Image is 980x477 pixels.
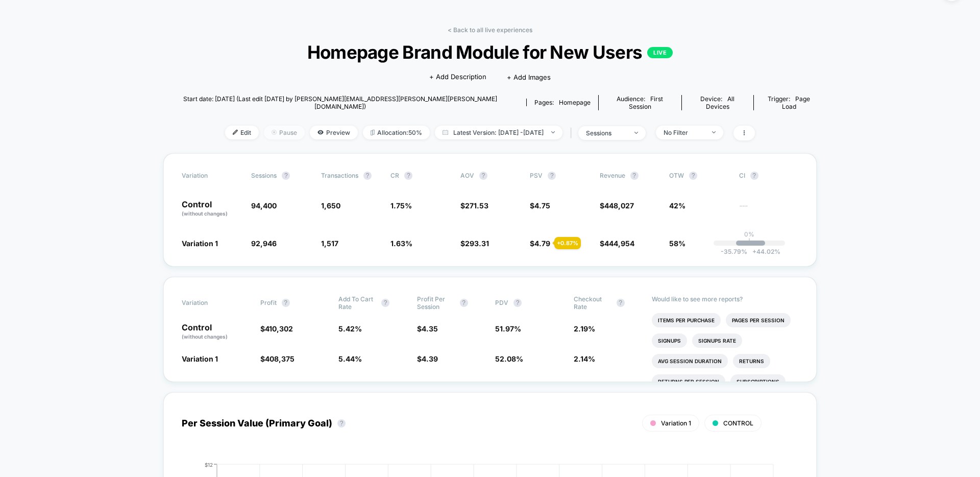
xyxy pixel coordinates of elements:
span: OTW [669,172,725,180]
span: Variation 1 [182,354,218,363]
button: ? [513,299,522,307]
span: 92,946 [251,239,277,248]
span: 44.02 % [747,248,780,255]
span: homepage [559,99,591,106]
span: 1.75 % [390,201,412,210]
span: 42% [669,201,685,210]
img: end [712,131,716,133]
span: $ [530,239,550,248]
span: 94,400 [251,201,277,210]
span: 4.79 [534,239,550,248]
span: $ [460,201,488,210]
p: | [748,238,750,246]
span: Transactions [321,172,358,179]
img: end [634,132,638,134]
button: ? [750,172,758,180]
span: 1,650 [321,201,340,210]
span: CR [390,172,399,179]
span: Page Load [782,95,811,110]
span: (without changes) [182,333,228,340]
span: $ [417,354,438,363]
button: ? [337,419,346,427]
p: 0% [744,230,754,238]
button: ? [548,172,556,180]
span: 5.44 % [338,354,362,363]
button: ? [689,172,697,180]
span: Preview [310,126,358,139]
span: $ [530,201,550,210]
span: -35.79 % [721,248,747,255]
span: $ [260,354,295,363]
img: end [551,131,555,133]
img: rebalance [371,130,375,135]
span: 1.63 % [390,239,412,248]
span: 2.19 % [574,324,595,333]
span: CONTROL [723,419,753,427]
span: Variation [182,172,238,180]
img: edit [233,130,238,135]
li: Signups [652,333,687,348]
span: First Session [629,95,664,110]
span: Device: [681,95,753,110]
li: Pages Per Session [726,313,791,327]
img: end [272,130,277,135]
p: LIVE [647,47,673,58]
span: Homepage Brand Module for New Users [196,41,784,63]
span: 5.42 % [338,324,362,333]
tspan: $12 [205,461,213,467]
span: Start date: [DATE] (Last edit [DATE] by [PERSON_NAME][EMAIL_ADDRESS][PERSON_NAME][PERSON_NAME][DO... [163,95,518,110]
span: | [568,126,578,140]
span: Allocation: 50% [363,126,430,139]
button: ? [479,172,487,180]
a: < Back to all live experiences [448,26,532,34]
span: 2.14 % [574,354,595,363]
button: ? [381,299,389,307]
span: Sessions [251,172,277,179]
span: Variation [182,295,238,311]
button: ? [282,172,290,180]
span: Latest Version: [DATE] - [DATE] [435,126,562,139]
span: Profit [260,299,277,306]
div: sessions [586,129,627,137]
div: Audience: [606,95,673,110]
span: PSV [530,172,543,179]
span: 4.75 [534,201,550,210]
div: Trigger: [762,95,817,110]
span: + Add Images [507,73,551,81]
span: (without changes) [182,210,228,217]
span: PDV [495,299,508,306]
span: $ [600,201,634,210]
button: ? [460,299,468,307]
span: $ [417,324,438,333]
span: CI [739,172,795,180]
span: $ [260,324,293,333]
span: 4.39 [422,354,438,363]
span: 444,954 [604,239,634,248]
button: ? [363,172,372,180]
span: Profit Per Session [417,295,455,311]
span: AOV [460,172,474,179]
div: Pages: [534,99,591,106]
li: Items Per Purchase [652,313,721,327]
span: Checkout Rate [574,295,611,311]
span: 448,027 [604,201,634,210]
span: 51.97 % [495,324,521,333]
span: 271.53 [465,201,488,210]
span: Pause [264,126,305,139]
li: Subscriptions [730,374,786,389]
span: 52.08 % [495,354,523,363]
p: Control [182,323,250,341]
span: Add To Cart Rate [338,295,376,311]
span: Edit [225,126,259,139]
span: Variation 1 [661,419,691,427]
span: 4.35 [422,324,438,333]
span: 410,302 [265,324,293,333]
li: Returns [733,354,770,368]
p: Would like to see more reports? [652,295,798,303]
span: 293.31 [465,239,489,248]
div: + 0.87 % [554,237,581,249]
button: ? [630,172,639,180]
span: $ [600,239,634,248]
span: 1,517 [321,239,338,248]
span: 58% [669,239,685,248]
